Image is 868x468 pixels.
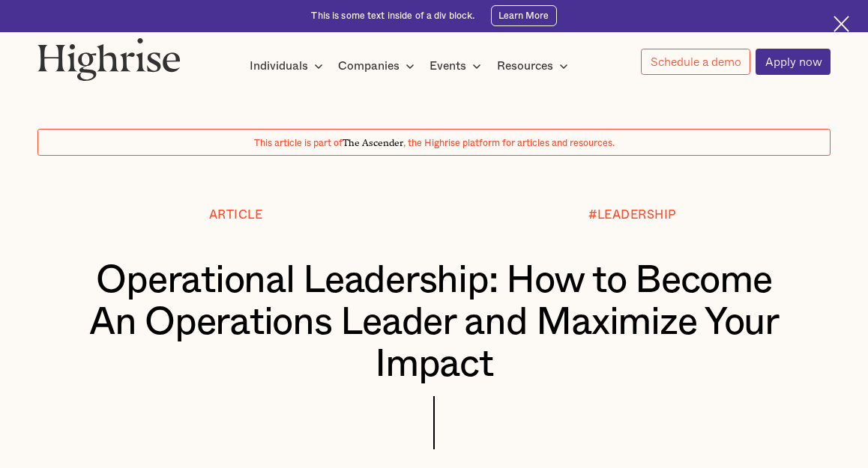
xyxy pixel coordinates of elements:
[209,209,263,222] div: Article
[250,57,308,75] div: Individuals
[250,57,328,75] div: Individuals
[641,49,750,75] a: Schedule a demo
[756,49,831,76] a: Apply now
[430,57,466,75] div: Events
[497,57,553,75] div: Resources
[403,139,615,148] span: , the Highrise platform for articles and resources.
[430,57,486,75] div: Events
[343,135,403,146] span: The Ascender
[588,209,676,222] div: #LEADERSHIP
[834,16,849,31] img: Cross icon
[311,10,474,22] div: This is some text inside of a div block.
[37,37,181,81] img: Highrise logo
[338,57,419,75] div: Companies
[338,57,400,75] div: Companies
[70,260,798,386] h1: Operational Leadership: How to Become An Operations Leader and Maximize Your Impact
[254,139,343,148] span: This article is part of
[497,57,573,75] div: Resources
[491,5,557,26] a: Learn More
